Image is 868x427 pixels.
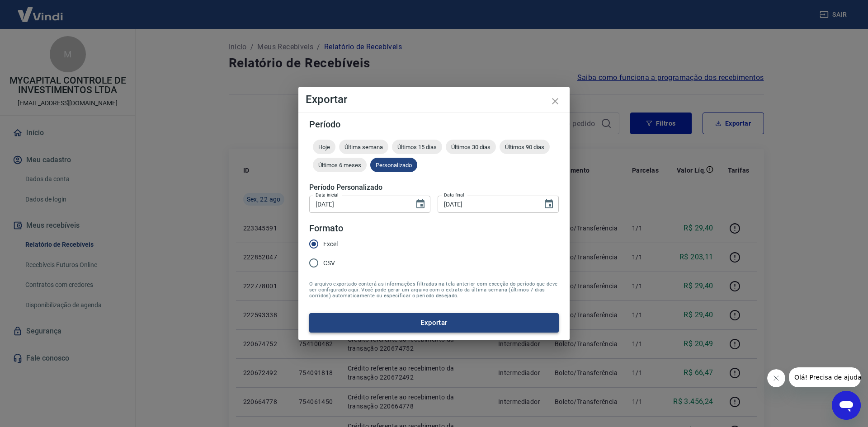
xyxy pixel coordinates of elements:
[309,313,559,332] button: Exportar
[306,94,562,105] h4: Exportar
[313,144,335,150] span: Hoje
[309,281,559,299] span: O arquivo exportado conterá as informações filtradas na tela anterior com exceção do período que ...
[446,144,496,150] span: Últimos 30 dias
[316,192,339,198] label: Data inicial
[5,6,76,14] span: Olá! Precisa de ajuda?
[789,367,861,387] iframe: Mensagem da empresa
[444,192,464,198] label: Data final
[339,140,388,154] div: Última semana
[544,90,566,112] button: close
[438,196,536,212] input: DD/MM/YYYY
[309,120,559,129] h5: Período
[323,258,335,268] span: CSV
[446,140,496,154] div: Últimos 30 dias
[313,162,367,169] span: Últimos 6 meses
[313,158,367,172] div: Últimos 6 meses
[767,369,785,387] iframe: Fechar mensagem
[309,183,559,192] h5: Período Personalizado
[370,158,417,172] div: Personalizado
[540,195,558,213] button: Choose date, selected date is 22 de ago de 2025
[370,162,417,169] span: Personalizado
[323,239,338,249] span: Excel
[313,140,335,154] div: Hoje
[392,144,442,150] span: Últimos 15 dias
[500,140,550,154] div: Últimos 90 dias
[309,222,343,235] legend: Formato
[309,196,408,212] input: DD/MM/YYYY
[411,195,429,213] button: Choose date, selected date is 22 de ago de 2025
[500,144,550,150] span: Últimos 90 dias
[832,391,861,420] iframe: Botão para abrir a janela de mensagens
[392,140,442,154] div: Últimos 15 dias
[339,144,388,150] span: Última semana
